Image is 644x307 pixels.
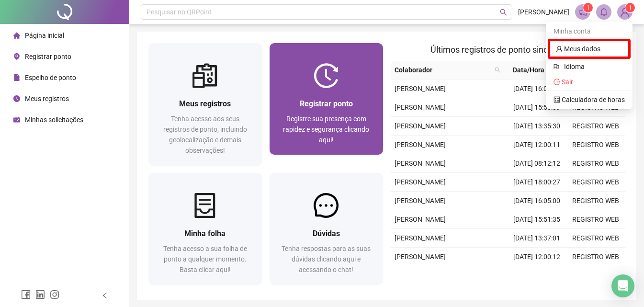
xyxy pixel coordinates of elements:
[395,197,446,205] span: [PERSON_NAME]
[395,178,446,186] span: [PERSON_NAME]
[556,45,600,53] a: user Meus dados
[25,74,76,81] span: Espelho de ponto
[395,141,446,148] span: [PERSON_NAME]
[566,117,625,136] td: REGISTRO WEB
[300,99,353,108] span: Registrar ponto
[508,173,566,192] td: [DATE] 18:00:27
[629,4,632,11] span: 1
[25,95,69,102] span: Meus registros
[395,85,446,92] span: [PERSON_NAME]
[35,290,45,299] span: linkedin
[508,65,550,75] span: Data/Hora
[148,43,262,165] a: Meus registrosTenha acesso aos seus registros de ponto, incluindo geolocalização e demais observa...
[566,210,625,229] td: REGISTRO WEB
[102,292,108,299] span: left
[554,79,560,85] span: logout
[13,53,20,60] span: environment
[564,61,619,72] span: Idioma
[500,9,507,16] span: search
[395,103,446,111] span: [PERSON_NAME]
[21,290,31,299] span: facebook
[395,253,446,261] span: [PERSON_NAME]
[562,78,573,86] span: Sair
[566,173,625,192] td: REGISTRO WEB
[504,61,561,80] th: Data/Hora
[587,4,590,11] span: 1
[566,248,625,266] td: REGISTRO WEB
[13,95,20,102] span: clock-circle
[495,67,500,73] span: search
[395,234,446,242] span: [PERSON_NAME]
[508,248,566,266] td: [DATE] 12:00:12
[270,173,383,284] a: DúvidasTenha respostas para as suas dúvidas clicando aqui e acessando o chat!
[508,266,566,285] td: [DATE] 08:12:44
[25,53,71,60] span: Registrar ponto
[395,65,491,75] span: Colaborador
[566,192,625,210] td: REGISTRO WEB
[554,96,625,103] a: calculator Calculadora de horas
[508,154,566,173] td: [DATE] 08:12:12
[508,117,566,136] td: [DATE] 13:35:30
[554,61,560,72] span: flag
[508,229,566,248] td: [DATE] 13:37:01
[508,80,566,98] td: [DATE] 16:05:25
[179,99,231,108] span: Meus registros
[283,115,369,144] span: Registre sua presença com rapidez e segurança clicando aqui!
[508,210,566,229] td: [DATE] 15:51:35
[566,154,625,173] td: REGISTRO WEB
[13,74,20,81] span: file
[163,245,247,273] span: Tenha acesso a sua folha de ponto a qualquer momento. Basta clicar aqui!
[518,7,569,17] span: [PERSON_NAME]
[50,290,59,299] span: instagram
[625,3,635,12] sup: Atualize o seu contato no menu Meus Dados
[578,8,587,16] span: notification
[270,43,383,155] a: Registrar pontoRegistre sua presença com rapidez e segurança clicando aqui!
[611,274,634,297] div: Open Intercom Messenger
[493,63,502,77] span: search
[599,8,608,16] span: bell
[25,116,83,124] span: Minhas solicitações
[395,216,446,223] span: [PERSON_NAME]
[566,266,625,285] td: REGISTRO WEB
[583,3,593,12] sup: 1
[566,229,625,248] td: REGISTRO WEB
[184,229,226,238] span: Minha folha
[618,5,632,19] img: 89297
[163,115,247,154] span: Tenha acesso aos seus registros de ponto, incluindo geolocalização e demais observações!
[148,173,262,284] a: Minha folhaTenha acesso a sua folha de ponto a qualquer momento. Basta clicar aqui!
[313,229,340,238] span: Dúvidas
[13,116,20,123] span: schedule
[395,122,446,130] span: [PERSON_NAME]
[25,32,64,39] span: Página inicial
[282,245,371,273] span: Tenha respostas para as suas dúvidas clicando aqui e acessando o chat!
[508,192,566,210] td: [DATE] 16:05:00
[508,136,566,154] td: [DATE] 12:00:11
[430,45,585,55] span: Últimos registros de ponto sincronizados
[508,98,566,117] td: [DATE] 15:50:09
[566,136,625,154] td: REGISTRO WEB
[548,23,631,39] div: Minha conta
[395,159,446,167] span: [PERSON_NAME]
[13,32,20,39] span: home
